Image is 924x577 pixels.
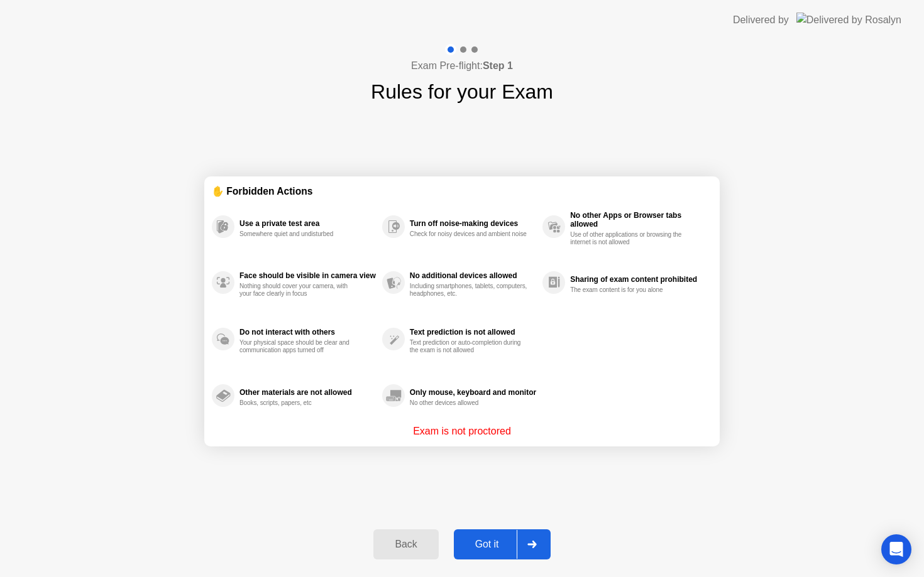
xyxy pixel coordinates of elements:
[410,388,536,397] div: Only mouse, keyboard and monitor
[796,13,901,27] img: Delivered by Rosalyn
[410,230,529,238] div: Check for noisy devices and ambient noise
[373,529,438,559] button: Back
[371,77,553,107] h1: Rules for your Exam
[570,211,706,229] div: No other Apps or Browser tabs allowed
[570,275,706,284] div: Sharing of exam content prohibited
[239,219,376,228] div: Use a private test area
[454,529,551,559] button: Got it
[410,328,536,337] div: Text prediction is not allowed
[570,231,689,246] div: Use of other applications or browsing the internet is not allowed
[212,184,712,198] div: ✋ Forbidden Actions
[410,271,536,280] div: No additional devices allowed
[410,399,529,407] div: No other devices allowed
[483,60,513,71] b: Step 1
[239,283,358,298] div: Nothing should cover your camera, with your face clearly in focus
[411,58,513,73] h4: Exam Pre-flight:
[881,534,911,564] div: Open Intercom Messenger
[733,13,789,28] div: Delivered by
[239,230,358,238] div: Somewhere quiet and undisturbed
[239,399,358,407] div: Books, scripts, papers, etc
[410,219,536,228] div: Turn off noise-making devices
[410,339,529,354] div: Text prediction or auto-completion during the exam is not allowed
[410,283,529,298] div: Including smartphones, tablets, computers, headphones, etc.
[239,388,376,397] div: Other materials are not allowed
[239,328,376,337] div: Do not interact with others
[458,539,517,550] div: Got it
[377,539,434,550] div: Back
[413,424,511,439] p: Exam is not proctored
[239,271,376,280] div: Face should be visible in camera view
[239,339,358,354] div: Your physical space should be clear and communication apps turned off
[570,286,689,294] div: The exam content is for you alone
